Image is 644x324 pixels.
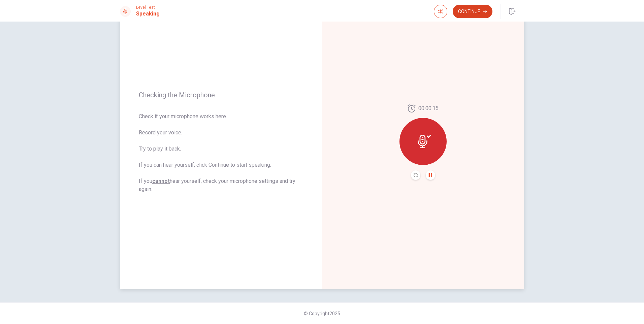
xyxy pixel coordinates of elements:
button: Pause Audio [426,170,435,180]
h1: Speaking [136,10,160,18]
span: Check if your microphone works here. Record your voice. Try to play it back. If you can hear your... [139,112,303,193]
span: Level Test [136,5,160,10]
button: Continue [453,5,492,18]
span: Checking the Microphone [139,91,303,99]
span: 00:00:15 [418,104,439,112]
u: cannot [152,178,170,184]
button: Record Again [411,170,420,180]
span: © Copyright 2025 [304,311,340,316]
